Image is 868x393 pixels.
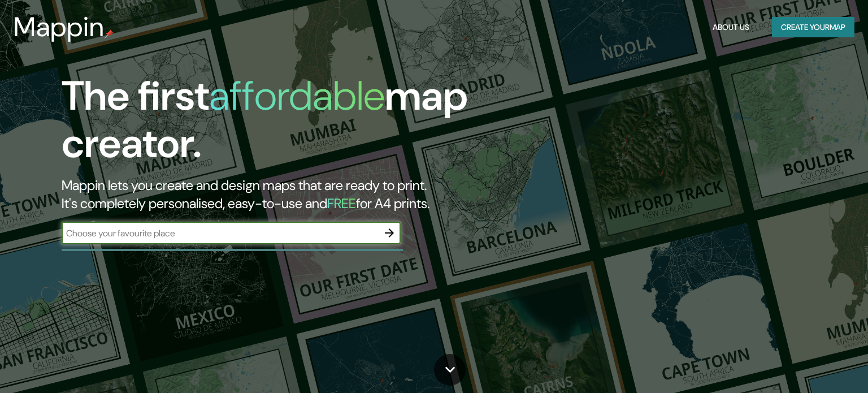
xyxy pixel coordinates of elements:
button: Create yourmap [772,17,854,38]
h3: Mappin [14,11,105,43]
h2: Mappin lets you create and design maps that are ready to print. It's completely personalised, eas... [62,176,496,213]
h1: The first map creator. [62,72,496,176]
input: Choose your favourite place [62,227,378,240]
h1: affordable [209,70,385,122]
h5: FREE [327,195,356,212]
button: About Us [708,17,754,38]
img: mappin-pin [105,29,114,38]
